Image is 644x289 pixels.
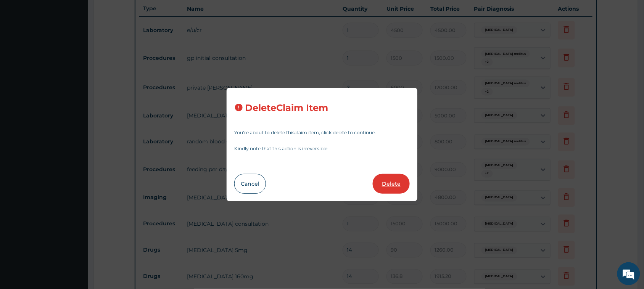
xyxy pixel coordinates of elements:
[373,174,410,194] button: Delete
[14,38,31,57] img: d_794563401_company_1708531726252_794563401
[4,208,145,235] textarea: Type your message and hit 'Enter'
[245,103,328,113] h3: Delete Claim Item
[125,4,143,22] div: Minimize live chat window
[44,96,105,173] span: We're online!
[40,43,128,53] div: Chat with us now
[234,174,266,194] button: Cancel
[234,130,410,135] p: You’re about to delete this claim item , click delete to continue.
[234,146,410,151] p: Kindly note that this action is irreversible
